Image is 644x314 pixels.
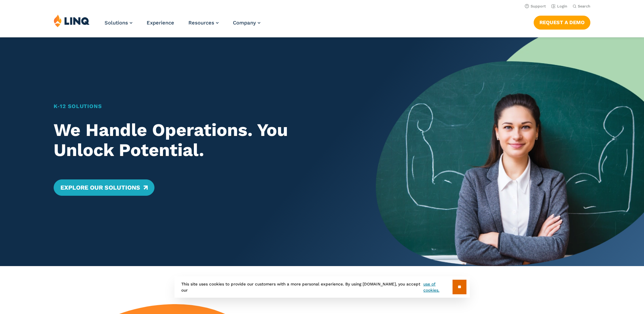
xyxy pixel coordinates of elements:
[233,20,256,26] span: Company
[534,16,590,29] a: Request a Demo
[54,14,90,27] img: LINQ | K‑12 Software
[105,20,128,26] span: Solutions
[376,37,644,266] img: Home Banner
[54,120,349,161] h2: We Handle Operations. You Unlock Potential.
[551,4,567,8] a: Login
[147,20,174,26] a: Experience
[233,20,260,26] a: Company
[174,276,470,298] div: This site uses cookies to provide our customers with a more personal experience. By using [DOMAIN...
[54,102,349,110] h1: K‑12 Solutions
[534,14,590,29] nav: Button Navigation
[423,281,452,293] a: use of cookies.
[525,4,546,8] a: Support
[188,20,214,26] span: Resources
[105,14,260,37] nav: Primary Navigation
[578,4,590,8] span: Search
[54,179,154,196] a: Explore Our Solutions
[573,4,590,9] button: Open Search Bar
[188,20,219,26] a: Resources
[105,20,132,26] a: Solutions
